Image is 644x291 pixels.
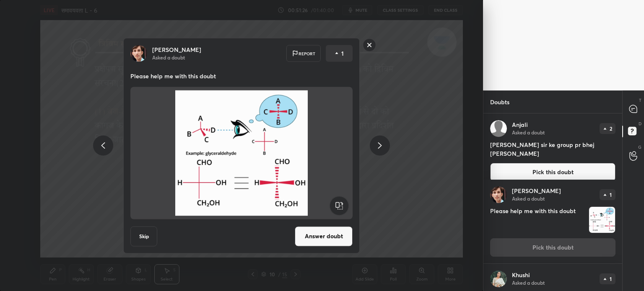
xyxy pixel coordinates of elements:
[490,163,615,181] button: Pick this doubt
[152,54,185,60] p: Asked a doubt
[512,279,545,286] p: Asked a doubt
[490,206,585,233] h4: Please help me with this doubt
[512,188,561,194] p: [PERSON_NAME]
[483,113,622,291] div: grid
[130,45,147,62] img: 6f80aa90a0aa465b8e6fbac4c883bde4.jpg
[638,144,641,150] p: G
[152,46,201,53] p: [PERSON_NAME]
[610,126,612,131] p: 2
[286,45,321,62] div: Report
[483,91,516,113] p: Doubts
[130,72,353,80] p: Please help me with this doubt
[639,97,641,103] p: T
[512,272,530,278] p: Khushi
[140,90,343,216] img: 175681225155FGAK.jpg
[130,226,157,246] button: Skip
[512,121,528,128] p: Anjali
[512,195,545,202] p: Asked a doubt
[639,121,641,127] p: D
[295,226,353,246] button: Answer doubt
[610,192,612,197] p: 1
[490,186,507,203] img: 6f80aa90a0aa465b8e6fbac4c883bde4.jpg
[610,276,612,281] p: 1
[589,207,615,233] img: 175681225155FGAK.jpg
[341,49,344,57] p: 1
[490,140,615,158] h4: [PERSON_NAME] sir ke group pr bhej [PERSON_NAME]
[490,120,507,137] img: default.png
[490,270,507,287] img: 050bdd84219e409090e139068f82c2d8.jpg
[512,129,545,136] p: Asked a doubt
